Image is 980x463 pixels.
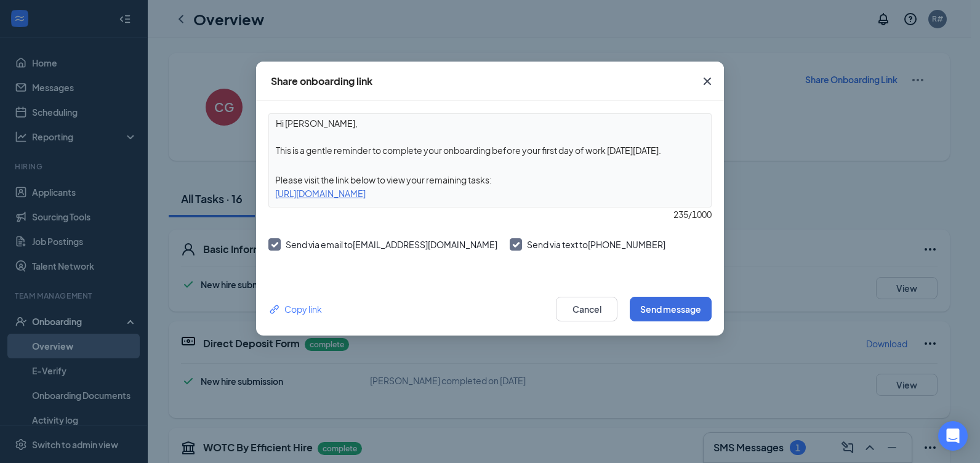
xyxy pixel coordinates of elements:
textarea: Hi [PERSON_NAME], This is a gentle reminder to complete your onboarding before your first day of ... [269,114,711,159]
svg: Link [268,303,281,316]
div: 235 / 1000 [268,207,712,221]
div: [URL][DOMAIN_NAME] [269,187,711,200]
span: Send via email to [EMAIL_ADDRESS][DOMAIN_NAME] [286,239,497,250]
button: Close [691,62,724,101]
svg: Cross [700,74,715,89]
div: Open Intercom Messenger [938,421,968,451]
span: Send via text to [PHONE_NUMBER] [527,239,665,250]
button: Cancel [556,297,617,321]
div: Please visit the link below to view your remaining tasks: [269,173,711,187]
button: Link Copy link [268,302,322,316]
div: Copy link [268,302,322,316]
button: Send message [630,297,712,321]
div: Share onboarding link [271,74,372,88]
